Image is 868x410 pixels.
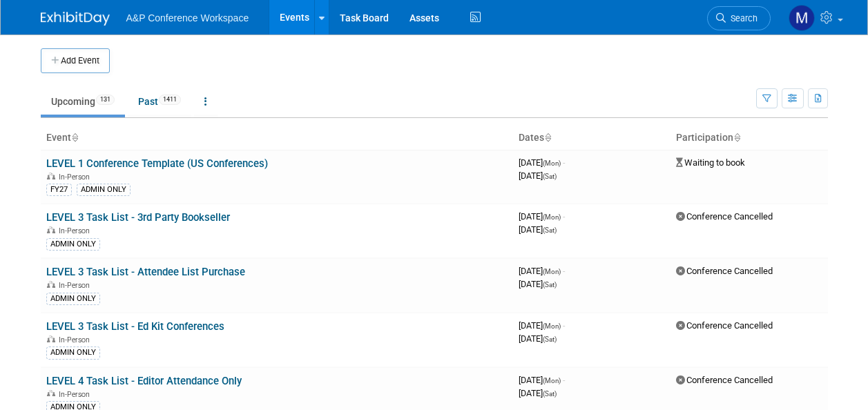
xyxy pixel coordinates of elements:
span: [DATE] [519,224,557,235]
span: - [563,320,565,331]
div: FY27 [46,184,72,196]
span: [DATE] [519,320,565,331]
a: Upcoming131 [41,88,125,115]
span: Waiting to book [676,157,745,168]
span: In-Person [59,390,94,399]
img: In-Person Event [47,226,55,233]
span: [DATE] [519,333,557,344]
th: Event [41,126,513,150]
span: Conference Cancelled [676,266,773,276]
span: - [563,375,565,385]
a: Search [707,6,771,30]
span: - [563,266,565,276]
span: [DATE] [519,279,557,289]
a: LEVEL 3 Task List - Attendee List Purchase [46,266,245,278]
span: (Mon) [543,159,561,167]
span: (Sat) [543,390,557,398]
div: ADMIN ONLY [46,293,100,305]
span: [DATE] [519,266,565,276]
span: (Sat) [543,281,557,289]
span: Conference Cancelled [676,211,773,222]
img: Matt Hambridge [789,5,815,31]
th: Participation [671,126,828,150]
div: ADMIN ONLY [46,238,100,251]
span: [DATE] [519,375,565,385]
span: (Sat) [543,226,557,234]
img: In-Person Event [47,390,55,397]
span: In-Person [59,173,94,182]
img: In-Person Event [47,281,55,288]
img: In-Person Event [47,335,55,342]
div: ADMIN ONLY [77,184,131,196]
button: Add Event [41,48,110,73]
span: (Sat) [543,335,557,343]
a: LEVEL 3 Task List - Ed Kit Conferences [46,320,224,333]
span: 1411 [159,95,181,105]
span: - [563,211,565,222]
span: [DATE] [519,157,565,168]
a: Sort by Event Name [71,132,78,143]
a: LEVEL 1 Conference Template (US Conferences) [46,157,268,170]
span: Conference Cancelled [676,375,773,385]
span: Search [726,13,758,23]
span: (Sat) [543,173,557,180]
a: Sort by Participation Type [733,132,740,143]
th: Dates [513,126,671,150]
span: Conference Cancelled [676,320,773,331]
span: (Mon) [543,268,561,275]
span: [DATE] [519,388,557,398]
a: Sort by Start Date [544,132,551,143]
img: ExhibitDay [41,12,110,26]
div: ADMIN ONLY [46,346,100,359]
span: [DATE] [519,211,565,222]
span: - [563,157,565,168]
span: In-Person [59,281,94,290]
a: LEVEL 4 Task List - Editor Attendance Only [46,375,242,387]
span: [DATE] [519,170,557,181]
span: In-Person [59,335,94,344]
span: In-Person [59,226,94,235]
span: A&P Conference Workspace [126,12,249,23]
a: Past1411 [128,88,191,115]
span: (Mon) [543,322,561,330]
a: LEVEL 3 Task List - 3rd Party Bookseller [46,211,230,224]
span: (Mon) [543,377,561,384]
span: (Mon) [543,213,561,221]
span: 131 [96,95,115,105]
img: In-Person Event [47,173,55,179]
